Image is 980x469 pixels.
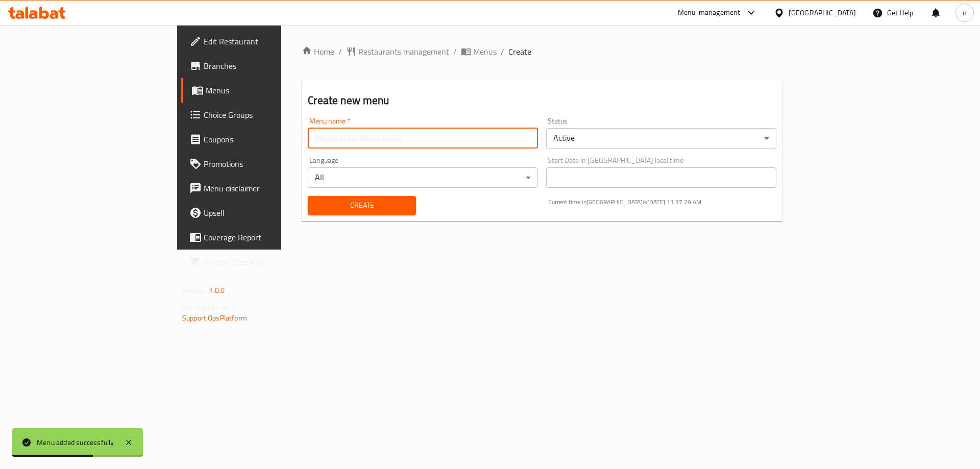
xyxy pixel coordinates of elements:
[204,256,333,268] span: Grocery Checklist
[181,127,341,152] a: Coupons
[182,301,229,314] span: Get support on:
[37,437,114,448] div: Menu added successfully
[204,207,333,219] span: Upsell
[204,35,333,47] span: Edit Restaurant
[204,182,333,194] span: Menu disclaimer
[308,128,538,149] input: Please enter Menu name
[182,311,247,325] a: Support.OpsPlatform
[181,152,341,176] a: Promotions
[501,45,504,58] li: /
[453,45,457,58] li: /
[308,93,776,108] h2: Create new menu
[182,284,207,297] span: Version:
[548,198,776,207] p: Current time in [GEOGRAPHIC_DATA] is [DATE] 11:37:29 AM
[181,225,341,250] a: Coverage Report
[473,45,497,58] span: Menus
[346,45,449,58] a: Restaurants management
[181,103,341,127] a: Choice Groups
[181,29,341,54] a: Edit Restaurant
[181,176,341,201] a: Menu disclaimer
[204,133,333,145] span: Coupons
[181,201,341,225] a: Upsell
[308,196,415,215] button: Create
[181,250,341,274] a: Grocery Checklist
[678,7,741,19] div: Menu-management
[204,109,333,121] span: Choice Groups
[181,78,341,103] a: Menus
[204,158,333,170] span: Promotions
[963,7,967,18] span: n
[358,45,449,58] span: Restaurants management
[206,84,333,96] span: Menus
[316,199,407,212] span: Create
[461,45,497,58] a: Menus
[789,7,856,18] div: [GEOGRAPHIC_DATA]
[204,60,333,72] span: Branches
[209,284,225,297] span: 1.0.0
[508,45,531,58] span: Create
[302,45,782,58] nav: breadcrumb
[546,128,776,149] div: Active
[204,231,333,243] span: Coverage Report
[308,167,538,188] div: All
[181,54,341,78] a: Branches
